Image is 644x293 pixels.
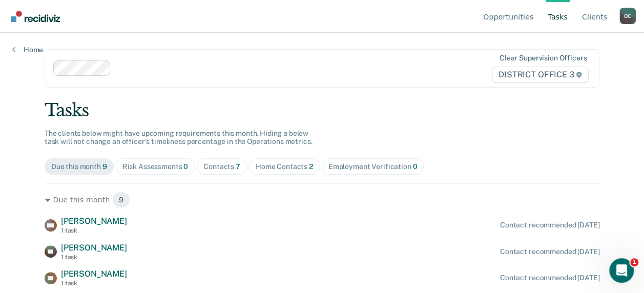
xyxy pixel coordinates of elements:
div: Contact recommended [DATE] [500,274,599,282]
iframe: Intercom live chat [609,258,634,283]
div: Employment Verification [328,162,418,171]
div: 1 task [61,227,127,234]
div: 1 task [61,254,127,261]
span: The clients below might have upcoming requirements this month. Hiding a below task will not chang... [45,129,313,146]
span: DISTRICT OFFICE 3 [492,67,589,83]
span: 7 [236,162,240,171]
div: Tasks [45,100,599,121]
div: 1 task [61,280,127,287]
span: 1 [630,258,638,266]
a: Home [12,45,43,54]
div: Home Contacts [256,162,313,171]
div: Risk Assessments [122,162,189,171]
img: Recidiviz [11,11,60,22]
div: Contacts [203,162,240,171]
span: 2 [309,162,313,171]
span: 9 [102,162,107,171]
div: O C [619,8,636,24]
span: [PERSON_NAME] [61,216,127,226]
div: Due this month 9 [45,192,599,208]
div: Contact recommended [DATE] [500,221,599,229]
span: 0 [183,162,188,171]
div: Contact recommended [DATE] [500,247,599,256]
button: Profile dropdown button [619,8,636,24]
div: Clear supervision officers [500,54,587,62]
span: 9 [112,192,130,208]
div: Due this month [51,162,107,171]
span: [PERSON_NAME] [61,243,127,253]
span: 0 [412,162,417,171]
span: [PERSON_NAME] [61,269,127,279]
